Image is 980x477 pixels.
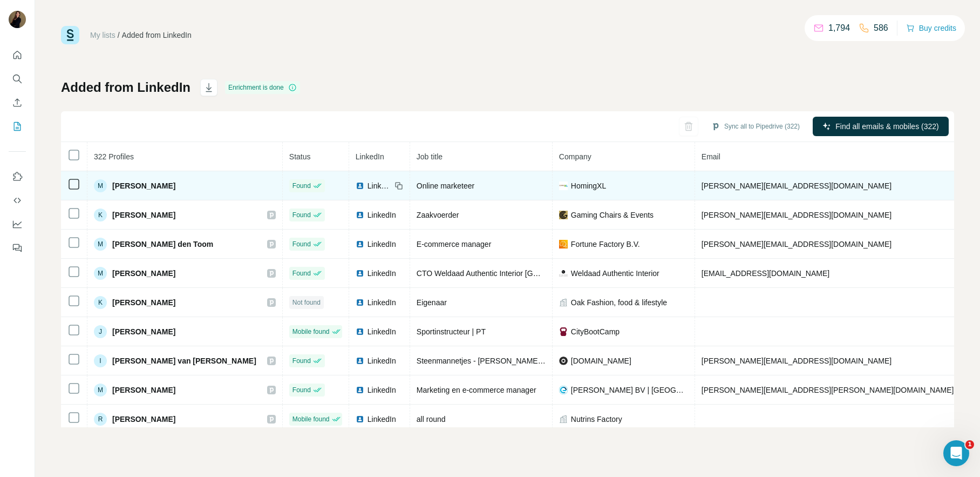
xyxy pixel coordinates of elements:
[9,11,26,28] img: Avatar
[94,354,107,367] div: I
[702,152,720,161] span: Email
[94,325,107,338] div: J
[112,239,213,250] span: [PERSON_NAME] den Toom
[356,182,364,190] img: LinkedIn logo
[356,415,364,424] img: LinkedIn logo
[292,414,330,424] span: Mobile found
[9,238,26,258] button: Feedback
[813,117,949,136] button: Find all emails & mobiles (322)
[571,239,640,250] span: Fortune Factory B.V.
[292,181,311,191] span: Found
[61,79,190,96] h1: Added from LinkedIn
[356,386,364,394] img: LinkedIn logo
[112,414,175,425] span: [PERSON_NAME]
[559,327,568,336] img: company-logo
[94,152,134,161] span: 322 Profiles
[112,297,175,308] span: [PERSON_NAME]
[702,240,891,248] span: [PERSON_NAME][EMAIL_ADDRESS][DOMAIN_NAME]
[367,268,396,279] span: LinkedIn
[9,167,26,186] button: Use Surfe on LinkedIn
[702,211,891,219] span: [PERSON_NAME][EMAIL_ADDRESS][DOMAIN_NAME]
[356,357,364,365] img: LinkedIn logo
[417,211,459,219] span: Zaakvoerder
[356,269,364,278] img: LinkedIn logo
[571,210,654,220] span: Gaming Chairs & Events
[965,440,974,449] span: 1
[702,357,891,365] span: [PERSON_NAME][EMAIL_ADDRESS][DOMAIN_NAME]
[559,211,568,219] img: company-logo
[118,30,120,41] li: /
[292,210,311,220] span: Found
[559,386,568,394] img: company-logo
[9,45,26,65] button: Quick start
[367,385,396,395] span: LinkedIn
[559,269,568,278] img: company-logo
[702,269,829,278] span: [EMAIL_ADDRESS][DOMAIN_NAME]
[943,440,969,466] iframe: Intercom live chat
[9,93,26,112] button: Enrich CSV
[828,22,850,35] p: 1,794
[9,214,26,234] button: Dashboard
[94,179,107,192] div: M
[292,298,321,307] span: Not found
[112,326,175,337] span: [PERSON_NAME]
[702,386,954,394] span: [PERSON_NAME][EMAIL_ADDRESS][PERSON_NAME][DOMAIN_NAME]
[571,297,667,308] span: Oak Fashion, food & lifestyle
[292,239,311,249] span: Found
[367,239,396,250] span: LinkedIn
[112,180,175,191] span: [PERSON_NAME]
[559,240,568,248] img: company-logo
[94,238,107,251] div: M
[367,355,396,366] span: LinkedIn
[571,268,659,279] span: Weldaad Authentic Interior
[571,326,620,337] span: CityBootCamp
[292,356,311,366] span: Found
[417,152,443,161] span: Job title
[874,22,888,35] p: 586
[417,386,536,394] span: Marketing en e-commerce manager
[292,327,330,337] span: Mobile found
[9,117,26,136] button: My lists
[417,327,486,336] span: Sportinstructeur | PT
[112,355,256,366] span: [PERSON_NAME] van [PERSON_NAME]
[356,240,364,248] img: LinkedIn logo
[367,326,396,337] span: LinkedIn
[356,152,384,161] span: LinkedIn
[94,413,107,426] div: R
[367,210,396,220] span: LinkedIn
[417,269,604,278] span: CTO Weldaad Authentic Interior [GEOGRAPHIC_DATA]
[225,81,300,94] div: Enrichment is done
[367,414,396,425] span: LinkedIn
[356,211,364,219] img: LinkedIn logo
[122,30,192,41] div: Added from LinkedIn
[571,385,688,395] span: [PERSON_NAME] BV | [GEOGRAPHIC_DATA]
[367,297,396,308] span: LinkedIn
[112,268,175,279] span: [PERSON_NAME]
[417,182,474,190] span: Online marketeer
[559,152,591,161] span: Company
[292,385,311,395] span: Found
[61,26,79,44] img: Surfe Logo
[702,182,891,190] span: [PERSON_NAME][EMAIL_ADDRESS][DOMAIN_NAME]
[417,240,492,248] span: E-commerce manager
[9,69,26,89] button: Search
[906,21,956,36] button: Buy credits
[367,180,391,191] span: LinkedIn
[835,121,938,132] span: Find all emails & mobiles (322)
[571,355,631,366] span: [DOMAIN_NAME]
[417,357,590,365] span: Steenmannetjes - [PERSON_NAME] in natuursteen
[94,384,107,397] div: M
[292,268,311,278] span: Found
[112,210,175,220] span: [PERSON_NAME]
[704,118,807,135] button: Sync all to Pipedrive (322)
[559,357,568,365] img: company-logo
[417,298,447,307] span: Eigenaar
[559,182,568,190] img: company-logo
[90,31,115,39] a: My lists
[94,209,107,221] div: K
[94,296,107,309] div: K
[356,298,364,307] img: LinkedIn logo
[571,414,622,425] span: Nutrins Factory
[417,415,446,424] span: all round
[9,191,26,210] button: Use Surfe API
